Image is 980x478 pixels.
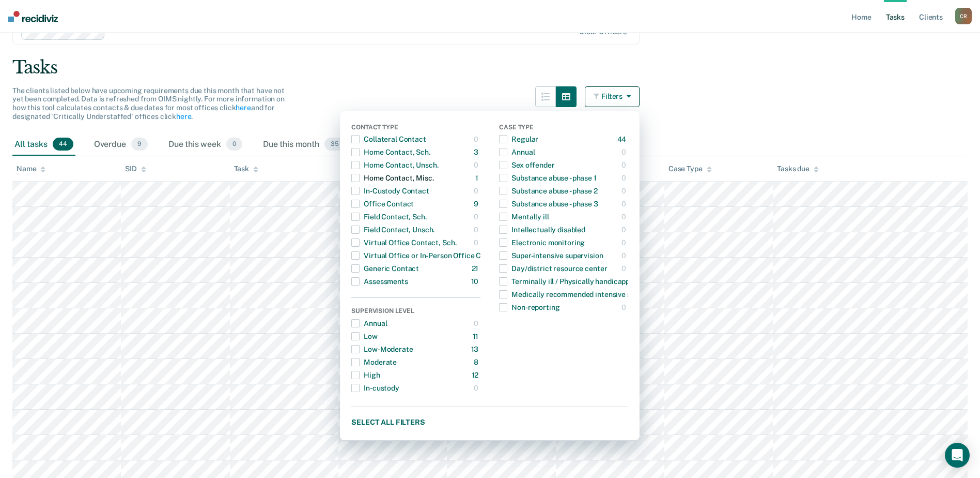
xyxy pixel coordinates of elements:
div: Moderate [351,354,397,370]
div: 0 [621,208,628,225]
div: Supervision Level [351,307,480,317]
div: 8 [474,354,480,370]
div: 0 [474,208,480,225]
div: Non-reporting [499,299,559,316]
div: 0 [474,315,480,332]
div: Substance abuse - phase 3 [499,196,598,212]
div: Generic Contact [351,260,419,277]
div: Collateral Contact [351,131,426,147]
div: Tasks [12,57,968,78]
div: Home Contact, Misc. [351,170,433,186]
div: Regular [499,131,538,147]
div: 0 [474,234,480,251]
div: Day/district resource center [499,260,607,277]
div: 0 [621,234,628,251]
div: SID [125,165,146,173]
div: 0 [474,380,480,396]
div: 0 [621,183,628,199]
div: Field Contact, Unsch. [351,221,434,238]
div: Mentally ill [499,208,549,225]
div: 12 [472,367,481,383]
span: 9 [131,138,148,151]
div: 44 [617,131,629,147]
button: Select all filters [351,415,628,428]
div: All tasks44 [12,133,75,156]
div: 0 [621,299,628,316]
a: here [176,112,191,121]
div: 9 [474,196,480,212]
span: 0 [226,138,242,151]
div: Sex offender [499,157,554,173]
div: 0 [621,260,628,277]
div: Home Contact, Sch. [351,144,430,160]
div: Home Contact, Unsch. [351,157,438,173]
div: Tasks due [777,165,819,173]
div: 0 [621,221,628,238]
div: Virtual Office or In-Person Office Contact [351,247,503,264]
div: 1 [475,170,480,186]
div: Annual [351,315,387,332]
div: In-custody [351,380,399,396]
div: In-Custody Contact [351,183,429,199]
div: Annual [499,144,535,160]
div: Terminally ill / Physically handicapped [499,273,638,290]
span: 35 [324,138,345,151]
div: Case Type [499,124,628,133]
div: Virtual Office Contact, Sch. [351,234,456,251]
div: Super-intensive supervision [499,247,603,264]
div: Due this month35 [261,133,347,156]
div: 21 [472,260,481,277]
div: 3 [474,144,480,160]
div: Name [17,165,45,173]
div: Intellectually disabled [499,221,585,238]
div: Task [234,165,258,173]
div: 0 [474,221,480,238]
div: 11 [473,328,481,345]
span: The clients listed below have upcoming requirements due this month that have not yet been complet... [12,86,285,121]
div: C R [955,8,972,24]
div: 0 [621,247,628,264]
div: Open Intercom Messenger [945,443,970,468]
div: High [351,367,380,383]
div: Electronic monitoring [499,234,585,251]
div: Overdue9 [92,133,150,156]
div: Contact Type [351,124,480,133]
div: Field Contact, Sch. [351,208,426,225]
div: 0 [621,157,628,173]
span: 44 [53,138,73,151]
div: 13 [471,341,481,357]
a: here [236,103,251,112]
div: 0 [621,196,628,212]
div: 0 [621,170,628,186]
div: Office Contact [351,196,414,212]
div: 0 [621,144,628,160]
button: CR [955,8,972,24]
img: Recidiviz [8,11,58,22]
button: Filters [585,86,640,107]
div: 10 [471,273,481,290]
div: Substance abuse - phase 2 [499,183,598,199]
div: Medically recommended intensive supervision [499,286,665,303]
div: 0 [474,157,480,173]
div: Due this week0 [166,133,244,156]
div: Case Type [668,165,712,173]
div: 0 [474,131,480,147]
div: Assessments [351,273,408,290]
div: Substance abuse - phase 1 [499,170,597,186]
div: Low [351,328,378,345]
div: 0 [474,183,480,199]
div: Low-Moderate [351,341,413,357]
